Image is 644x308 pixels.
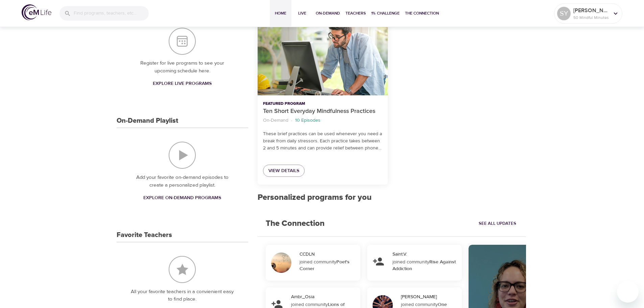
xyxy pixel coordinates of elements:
h3: Favorite Teachers [117,231,172,239]
p: On-Demand [263,117,288,124]
p: Register for live programs to see your upcoming schedule here. [130,60,235,75]
p: Ten Short Everyday Mindfulness Practices [263,107,382,116]
h2: Personalized programs for you [258,193,526,203]
a: Explore Live Programs [150,77,214,90]
span: Live [294,10,310,17]
a: View Details [263,165,305,177]
p: All your favorite teachers in a convienient easy to find place. [130,288,235,303]
div: CCDLN [300,251,358,258]
button: Ten Short Everyday Mindfulness Practices [258,22,388,95]
span: See All Updates [479,220,516,228]
h2: The Connection [258,211,333,237]
a: See All Updates [477,218,518,229]
span: Home [272,10,289,17]
span: On-Demand [316,10,340,17]
span: Explore Live Programs [153,79,212,88]
h3: On-Demand Playlist [117,117,178,125]
p: 50 Mindful Minutes [573,15,609,21]
iframe: Button to launch messaging window [617,281,639,303]
div: Ambr_Osia [291,293,358,300]
span: Explore On-Demand Programs [143,194,221,202]
p: 10 Episodes [295,117,320,124]
a: Explore On-Demand Programs [141,192,224,204]
div: joined community [392,259,457,272]
p: Featured Program [263,101,382,107]
div: Saint.V. [392,251,459,258]
div: SY [557,7,571,20]
nav: breadcrumb [263,116,382,125]
img: logo [22,4,51,20]
span: 1% Challenge [371,10,400,17]
span: View Details [268,167,299,175]
img: Favorite Teachers [169,256,196,283]
span: The Connection [405,10,439,17]
span: Teachers [345,10,366,17]
img: On-Demand Playlist [169,142,196,169]
p: [PERSON_NAME][EMAIL_ADDRESS][PERSON_NAME][DOMAIN_NAME] [573,6,609,15]
strong: Poet's Corner [300,259,350,272]
strong: Rise Against Addiction [392,259,456,272]
div: joined community [300,259,356,272]
li: · [291,116,292,125]
div: [PERSON_NAME] [401,293,459,300]
input: Find programs, teachers, etc... [74,6,149,21]
img: Your Live Schedule [169,28,196,55]
p: These brief practices can be used whenever you need a break from daily stressors. Each practice t... [263,131,382,152]
p: Add your favorite on-demand episodes to create a personalized playlist. [130,174,235,189]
